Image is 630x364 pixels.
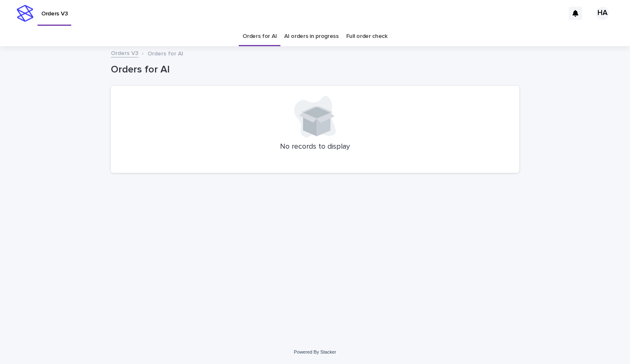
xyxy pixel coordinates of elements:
a: Orders V3 [111,48,138,57]
div: HA [596,7,609,20]
a: Powered By Stacker [294,349,336,354]
p: Orders for AI [147,48,183,57]
img: stacker-logo-s-only.png [17,5,33,22]
h1: Orders for AI [111,64,519,76]
a: AI orders in progress [284,27,339,46]
a: Full order check [346,27,387,46]
a: Orders for AI [242,27,277,46]
p: No records to display [121,142,509,152]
